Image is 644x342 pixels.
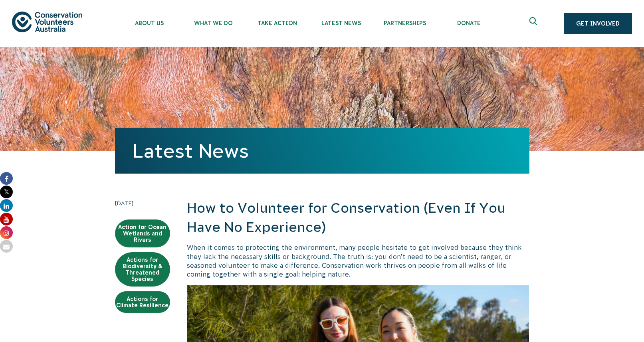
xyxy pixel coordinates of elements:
a: Get Involved [564,13,632,34]
span: Partnerships [373,20,437,26]
h2: How to Volunteer for Conservation (Even If You Have No Experience) [187,199,529,237]
img: logo.svg [12,12,82,32]
time: [DATE] [115,199,170,208]
span: About Us [117,20,181,26]
a: Actions for Biodiversity & Threatened Species [115,252,170,287]
a: Action for Ocean Wetlands and Rivers [115,219,170,247]
span: Donate [437,20,501,26]
a: Actions for Climate Resilience [115,291,170,313]
p: When it comes to protecting the environment, many people hesitate to get involved because they th... [187,243,529,279]
button: Expand search box Close search box [525,14,544,33]
span: Expand search box [529,17,539,30]
span: Take Action [245,20,309,26]
span: What We Do [181,20,245,26]
a: Latest News [133,140,249,162]
span: Latest News [309,20,373,26]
